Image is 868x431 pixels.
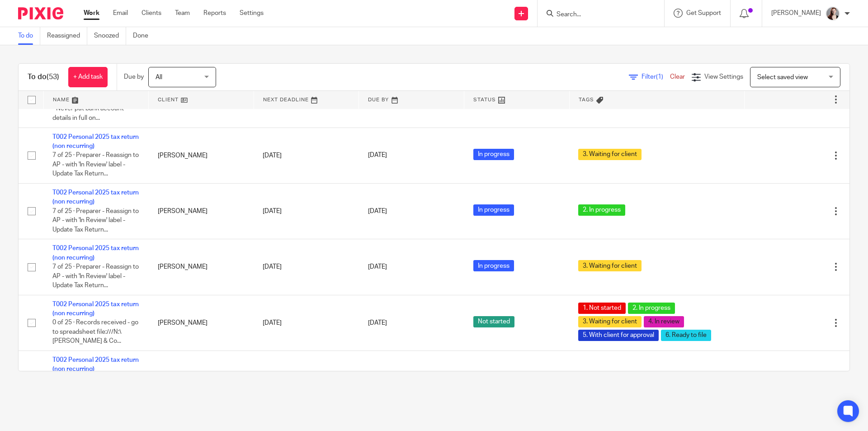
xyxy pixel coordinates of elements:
span: 7 of 25 · Preparer - Reassign to AP - with 'In Review' label - Update Tax Return... [52,152,139,177]
span: 4. In review [644,316,684,327]
span: 5. With client for approval [578,330,659,341]
span: Get Support [686,10,721,16]
span: 2. In progress [578,204,625,216]
span: 3. Waiting for client [578,260,642,271]
a: Email [113,9,128,18]
span: 0 of 25 · Records received - go to spreadsheet file:///N:\[PERSON_NAME] & Co... [52,320,138,345]
td: [DATE] [254,239,359,295]
span: 2. In progress [628,303,675,314]
span: 6. Ready to file [661,330,711,341]
span: In progress [473,204,514,216]
span: (1) [656,74,663,80]
td: [DATE] [254,351,359,407]
span: 1. Not started [578,303,626,314]
input: Search [556,11,637,19]
span: Not started [473,316,514,327]
h1: To do [28,72,59,82]
span: 3. Waiting for client [578,316,642,327]
td: [DATE] [254,295,359,350]
a: + Add task [68,67,108,87]
span: View Settings [704,74,743,80]
span: 7 of 25 · Preparer - Reassign to AP - with 'In Review' label - Update Tax Return... [52,208,139,233]
span: 3. Waiting for client [578,149,642,160]
span: (53) [47,73,59,81]
span: [DATE] [368,264,387,270]
a: Done [133,27,155,45]
td: [PERSON_NAME] [149,239,254,295]
a: Reports [203,9,226,18]
span: In progress [473,260,514,271]
span: In progress [473,149,514,160]
td: [PERSON_NAME] [149,128,254,183]
a: Clients [142,9,161,18]
span: All [156,74,162,81]
a: Team [175,9,190,18]
td: [DATE] [254,128,359,183]
a: T002 Personal 2025 tax return (non recurring) [52,357,139,372]
a: T002 Personal 2025 tax return (non recurring) [52,245,139,260]
td: [PERSON_NAME] [149,183,254,239]
td: [PERSON_NAME] [149,295,254,350]
img: Pixie [18,7,63,19]
p: Due by [124,72,144,81]
a: T002 Personal 2025 tax return (non recurring) [52,189,139,205]
td: [DATE] [254,183,359,239]
span: 7 of 25 · Preparer - Reassign to AP - with 'In Review' label - Update Tax Return... [52,264,139,289]
a: Reassigned [47,27,87,45]
a: T002 Personal 2025 tax return (non recurring) [52,301,139,317]
a: To do [18,27,40,45]
span: Tags [579,97,594,102]
a: Settings [240,9,264,18]
span: [DATE] [368,152,387,159]
span: Select saved view [757,74,808,81]
a: Clear [670,74,685,80]
span: [DATE] [368,320,387,326]
img: High%20Res%20Andrew%20Price%20Accountants%20_Poppy%20Jakes%20Photography-3%20-%20Copy.jpg [826,6,840,21]
a: Snoozed [94,27,126,45]
p: [PERSON_NAME] [771,9,821,18]
span: [DATE] [368,208,387,214]
a: T002 Personal 2025 tax return (non recurring) [52,134,139,149]
span: Filter [642,74,670,80]
a: Work [84,9,99,18]
td: [PERSON_NAME] [149,351,254,407]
